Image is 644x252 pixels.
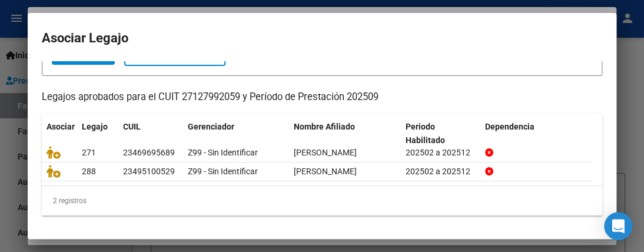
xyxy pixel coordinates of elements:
[77,114,118,153] datatable-header-cell: Legajo
[401,114,480,153] datatable-header-cell: Periodo Habilitado
[47,122,75,131] span: Asociar
[188,167,258,176] span: Z99 - Sin Identificar
[294,148,357,157] span: GIULIANTE MATIAS RAFAEL
[42,27,602,49] h2: Asociar Legajo
[123,165,175,178] div: 23495100529
[82,148,96,157] span: 271
[82,122,108,131] span: Legajo
[294,122,355,131] span: Nombre Afiliado
[406,146,476,160] div: 202502 a 202512
[123,146,175,160] div: 23469695689
[82,167,96,176] span: 288
[42,186,602,215] div: 2 registros
[294,167,357,176] span: CADIBONI LUCA
[188,122,234,131] span: Gerenciador
[183,114,289,153] datatable-header-cell: Gerenciador
[118,114,183,153] datatable-header-cell: CUIL
[406,122,445,145] span: Periodo Habilitado
[289,114,401,153] datatable-header-cell: Nombre Afiliado
[42,114,77,153] datatable-header-cell: Asociar
[59,51,108,61] span: Buscar
[480,114,592,153] datatable-header-cell: Dependencia
[188,148,258,157] span: Z99 - Sin Identificar
[42,90,602,105] p: Legajos aprobados para el CUIT 27127992059 y Período de Prestación 202509
[132,51,217,61] span: Borrar Filtros
[406,165,476,178] div: 202502 a 202512
[123,122,141,131] span: CUIL
[485,122,535,131] span: Dependencia
[604,212,632,240] div: Open Intercom Messenger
